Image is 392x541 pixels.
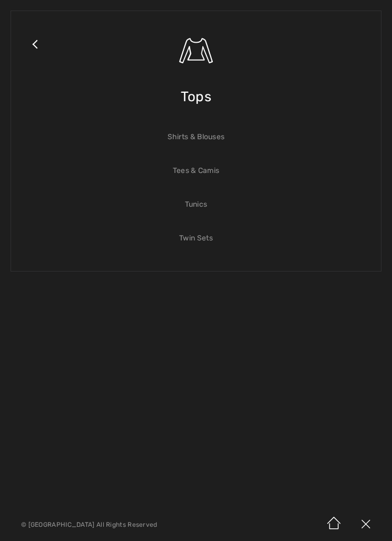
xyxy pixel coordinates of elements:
a: Tunics [22,193,370,216]
p: © [GEOGRAPHIC_DATA] All Rights Reserved [21,521,231,528]
a: Twin Sets [22,227,370,250]
a: Tees & Camis [22,159,370,182]
a: Shirts & Blouses [22,125,370,149]
img: Home [318,508,350,541]
span: Tops [181,78,211,115]
img: X [350,508,381,541]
